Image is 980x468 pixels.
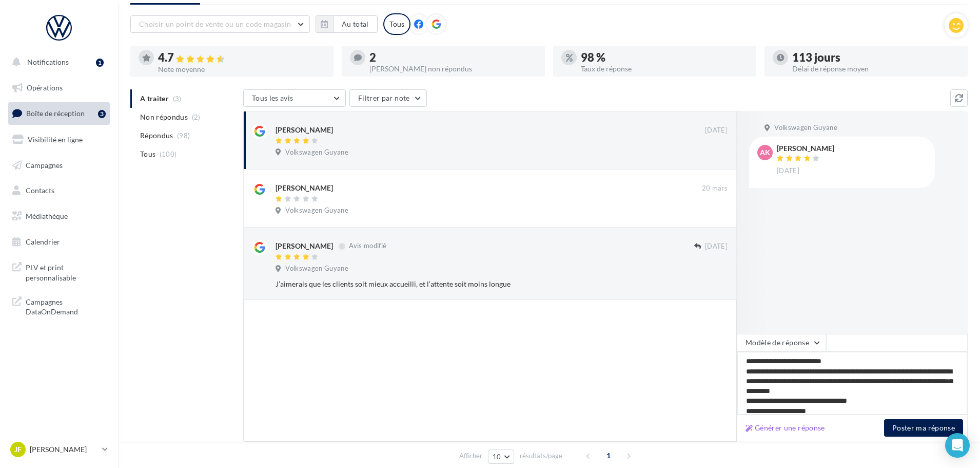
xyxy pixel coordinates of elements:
[140,149,155,159] span: Tous
[520,451,562,461] span: résultats/page
[26,237,60,246] span: Calendrier
[140,112,188,122] span: Non répondus
[243,89,346,107] button: Tous les avis
[26,186,54,195] span: Contacts
[6,51,108,73] button: Notifications 1
[285,264,348,273] span: Volkswagen Guyane
[777,145,834,152] div: [PERSON_NAME]
[493,453,501,461] span: 10
[6,129,112,151] a: Visibilité en ligne
[884,419,963,437] button: Poster ma réponse
[705,126,728,135] span: [DATE]
[140,130,173,141] span: Répondus
[8,440,110,459] a: JF [PERSON_NAME]
[276,279,661,289] div: J’aimerais que les clients soit mieux accueilli, et l’attente soit moins longue
[26,109,85,118] span: Boîte de réception
[488,450,514,464] button: 10
[316,15,378,33] button: Au total
[14,444,22,455] span: JF
[6,291,112,321] a: Campagnes DataOnDemand
[777,166,799,176] span: [DATE]
[276,125,333,135] div: [PERSON_NAME]
[192,113,201,121] span: (2)
[158,52,325,64] div: 4.7
[349,89,427,107] button: Filtrer par note
[702,184,728,193] span: 20 mars
[581,52,748,63] div: 98 %
[6,155,112,176] a: Campagnes
[6,102,112,124] a: Boîte de réception3
[27,83,63,92] span: Opérations
[130,15,310,33] button: Choisir un point de vente ou un code magasin
[6,231,112,253] a: Calendrier
[6,256,112,287] a: PLV et print personnalisable
[26,212,68,220] span: Médiathèque
[741,422,829,434] button: Générer une réponse
[158,66,325,73] div: Note moyenne
[349,242,386,250] span: Avis modifié
[276,183,333,193] div: [PERSON_NAME]
[369,65,537,72] div: [PERSON_NAME] non répondus
[6,180,112,201] a: Contacts
[30,444,98,455] p: [PERSON_NAME]
[98,110,106,118] div: 3
[96,59,104,67] div: 1
[26,260,106,283] span: PLV et print personnalisable
[459,451,482,461] span: Afficher
[705,242,728,251] span: [DATE]
[285,148,348,157] span: Volkswagen Guyane
[383,13,410,35] div: Tous
[26,160,63,169] span: Campagnes
[737,334,826,351] button: Modèle de réponse
[6,205,112,227] a: Médiathèque
[333,15,378,33] button: Au total
[276,241,333,251] div: [PERSON_NAME]
[369,52,537,63] div: 2
[252,93,293,102] span: Tous les avis
[792,65,959,72] div: Délai de réponse moyen
[600,447,617,464] span: 1
[139,20,291,28] span: Choisir un point de vente ou un code magasin
[792,52,959,63] div: 113 jours
[28,135,83,144] span: Visibilité en ligne
[945,433,970,458] div: Open Intercom Messenger
[27,58,69,66] span: Notifications
[774,123,837,133] span: Volkswagen Guyane
[760,147,770,158] span: AK
[177,132,190,140] span: (98)
[160,150,177,158] span: (100)
[581,65,748,72] div: Taux de réponse
[6,77,112,99] a: Opérations
[26,295,106,317] span: Campagnes DataOnDemand
[285,206,348,215] span: Volkswagen Guyane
